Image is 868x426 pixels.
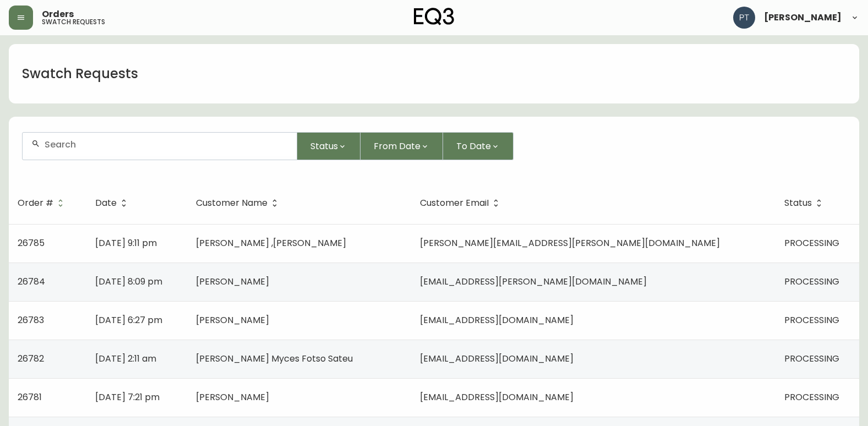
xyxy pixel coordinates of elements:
[95,198,131,208] span: Date
[420,391,574,403] span: [EMAIL_ADDRESS][DOMAIN_NAME]
[95,200,117,206] span: Date
[196,200,268,206] span: Customer Name
[42,19,105,25] h5: swatch requests
[764,13,842,22] span: [PERSON_NAME]
[196,237,346,249] span: [PERSON_NAME] ,[PERSON_NAME]
[196,314,269,326] span: [PERSON_NAME]
[443,132,514,160] button: To Date
[22,64,138,83] h1: Swatch Requests
[95,314,162,326] span: [DATE] 6:27 pm
[420,237,720,249] span: [PERSON_NAME][EMAIL_ADDRESS][PERSON_NAME][DOMAIN_NAME]
[456,139,491,153] span: To Date
[310,139,338,153] span: Status
[784,352,839,365] span: PROCESSING
[784,275,839,288] span: PROCESSING
[42,10,74,19] span: Orders
[420,200,489,206] span: Customer Email
[18,352,44,365] span: 26782
[784,237,839,249] span: PROCESSING
[18,314,44,326] span: 26783
[196,391,269,403] span: [PERSON_NAME]
[18,198,68,208] span: Order #
[18,275,45,288] span: 26784
[420,352,574,365] span: [EMAIL_ADDRESS][DOMAIN_NAME]
[784,391,839,403] span: PROCESSING
[297,132,361,160] button: Status
[196,352,353,365] span: [PERSON_NAME] Myces Fotso Sateu
[414,8,455,25] img: logo
[784,198,826,208] span: Status
[196,275,269,288] span: [PERSON_NAME]
[733,7,755,29] img: 986dcd8e1aab7847125929f325458823
[18,237,45,249] span: 26785
[18,200,53,206] span: Order #
[95,391,160,403] span: [DATE] 7:21 pm
[95,352,156,365] span: [DATE] 2:11 am
[361,132,443,160] button: From Date
[420,314,574,326] span: [EMAIL_ADDRESS][DOMAIN_NAME]
[420,198,503,208] span: Customer Email
[95,237,157,249] span: [DATE] 9:11 pm
[95,275,162,288] span: [DATE] 8:09 pm
[420,275,647,288] span: [EMAIL_ADDRESS][PERSON_NAME][DOMAIN_NAME]
[374,139,421,153] span: From Date
[196,198,282,208] span: Customer Name
[784,200,812,206] span: Status
[784,314,839,326] span: PROCESSING
[45,139,288,150] input: Search
[18,391,42,403] span: 26781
